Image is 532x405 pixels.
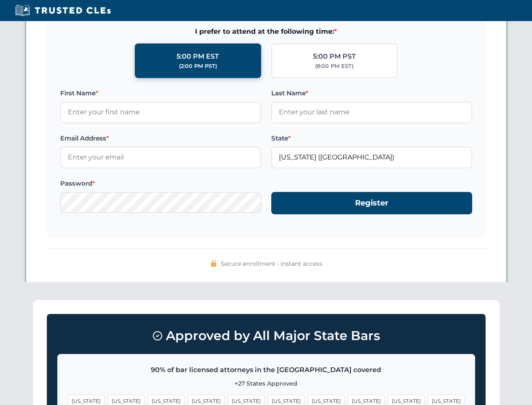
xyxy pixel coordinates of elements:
[313,51,356,62] div: 5:00 PM PST
[68,364,465,375] p: 90% of bar licensed attorneys in the [GEOGRAPHIC_DATA] covered
[179,62,217,70] div: (2:00 PM PST)
[271,133,472,143] label: State
[60,178,261,189] label: Password
[176,51,219,62] div: 5:00 PM EST
[60,147,261,168] input: Enter your email
[271,102,472,123] input: Enter your last name
[271,88,472,98] label: Last Name
[271,192,472,214] button: Register
[210,260,217,267] img: 🔒
[60,133,261,143] label: Email Address
[315,62,353,70] div: (8:00 PM EST)
[57,324,475,347] h3: Approved by All Major State Bars
[60,102,261,123] input: Enter your first name
[60,26,472,37] span: I prefer to attend at the following time:
[221,259,322,268] span: Secure enrollment • Instant access
[13,4,113,17] img: Trusted CLEs
[60,88,261,98] label: First Name
[68,379,465,388] p: +27 States Approved
[271,147,472,168] input: Florida (FL)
